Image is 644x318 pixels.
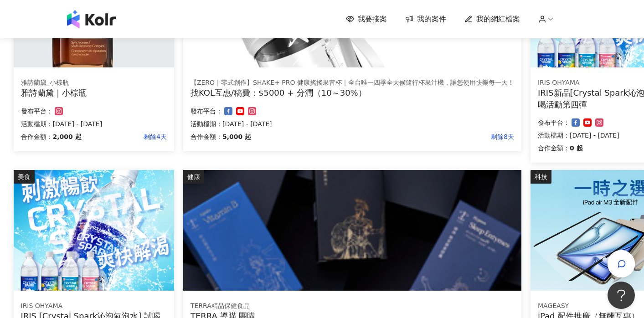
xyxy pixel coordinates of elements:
div: 雅詩蘭黛_小棕瓶 [21,78,167,87]
p: 合作金額： [21,131,53,142]
p: 發布平台： [191,106,222,117]
span: 我要接案 [358,14,387,24]
div: 健康 [183,170,204,184]
img: TERRA 團購系列 [183,170,521,291]
div: 雅詩蘭黛｜小棕瓶 [21,87,167,98]
div: 【ZERO｜零式創作】SHAKE+ PRO 健康搖搖果昔杯｜全台唯一四季全天候隨行杯果汁機，讓您使用快樂每一天！ [191,78,514,87]
div: 美食 [14,170,35,184]
span: 我的網紅檔案 [476,14,520,24]
p: 合作金額： [191,131,222,142]
div: 找KOL互惠/稿費：$5000 + 分潤（10～30%） [191,87,514,98]
img: logo [67,10,116,28]
p: 剩餘4天 [82,131,167,142]
p: 5,000 起 [222,131,251,142]
iframe: Help Scout Beacon - Open [608,282,635,309]
p: 發布平台： [21,106,53,117]
img: Crystal Spark 沁泡氣泡水 [14,170,174,291]
p: 0 起 [570,143,583,154]
div: IRIS OHYAMA [21,302,167,311]
span: 我的案件 [417,14,446,24]
p: 活動檔期：[DATE] - [DATE] [21,118,167,129]
a: 我的案件 [405,14,446,24]
p: 發布平台： [538,117,570,128]
div: 科技 [531,170,551,184]
p: 合作金額： [538,143,570,154]
a: 我要接案 [346,14,387,24]
a: 我的網紅檔案 [464,14,520,24]
p: 剩餘8天 [251,131,514,142]
p: 活動檔期：[DATE] - [DATE] [191,118,514,129]
p: 2,000 起 [53,131,82,142]
div: TERRA精品保健食品 [191,302,514,311]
